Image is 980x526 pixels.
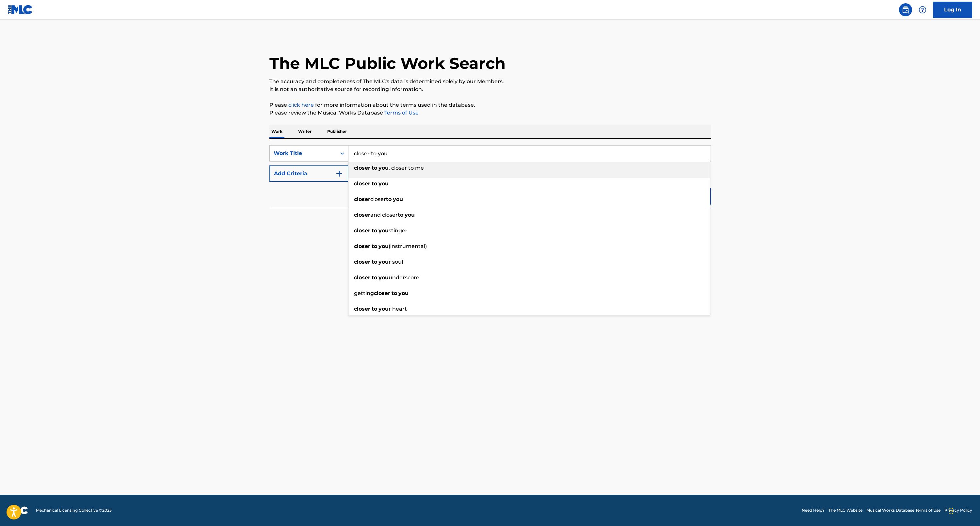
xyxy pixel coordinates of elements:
a: Public Search [899,3,912,16]
img: search [902,6,909,14]
strong: you [398,290,409,296]
strong: closer [354,227,370,234]
a: Privacy Policy [944,507,972,513]
strong: you [378,243,389,249]
span: , closer to me [389,165,424,171]
strong: to [372,180,377,187]
a: The MLC Website [828,507,862,513]
a: Musical Works Database Terms of Use [866,507,940,513]
strong: to [372,259,377,265]
img: 9d2ae6d4665cec9f34b9.svg [335,170,343,178]
div: Chat-Widget [947,495,980,526]
strong: to [392,290,397,296]
div: Work Title [274,149,332,157]
strong: closer [374,290,390,296]
strong: to [372,306,377,312]
span: and closer [370,212,398,218]
div: Ziehen [949,501,953,521]
strong: closer [354,274,370,281]
strong: closer [354,212,370,218]
strong: closer [354,165,370,171]
img: MLC Logo [8,5,33,14]
strong: you [378,259,389,265]
span: Mechanical Licensing Collective © 2025 [36,507,112,513]
span: closer [370,196,386,202]
form: Search Form [269,145,711,208]
strong: closer [354,259,370,265]
strong: you [405,212,415,218]
p: Publisher [325,125,349,138]
img: help [919,6,926,14]
p: The accuracy and completeness of The MLC's data is determined solely by our Members. [269,78,711,85]
strong: you [393,196,403,202]
span: (instrumental) [389,243,427,249]
button: Add Criteria [269,165,348,182]
p: It is not an authoritative source for recording information. [269,85,711,93]
span: getting [354,290,374,296]
p: Work [269,125,284,138]
strong: to [372,243,377,249]
h1: The MLC Public Work Search [269,54,506,73]
p: Please review the Musical Works Database [269,109,711,117]
strong: you [378,165,389,171]
p: Writer [296,125,313,138]
strong: you [378,306,389,312]
strong: you [378,227,389,234]
p: Please for more information about the terms used in the database. [269,101,711,109]
span: underscore [389,274,419,281]
strong: closer [354,196,370,202]
strong: to [372,274,377,281]
strong: you [378,274,389,281]
strong: closer [354,243,370,249]
strong: to [372,227,377,234]
span: r heart [389,306,407,312]
a: Need Help? [802,507,825,513]
strong: you [378,180,389,187]
span: r soul [389,259,403,265]
strong: to [398,212,403,218]
strong: to [372,165,377,171]
img: logo [8,506,28,514]
a: Terms of Use [383,110,419,116]
span: stinger [389,227,408,234]
div: Help [916,3,929,16]
a: Log In [933,2,972,18]
strong: closer [354,180,370,187]
strong: closer [354,306,370,312]
iframe: Chat Widget [947,495,980,526]
strong: to [386,196,392,202]
a: click here [288,102,314,108]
